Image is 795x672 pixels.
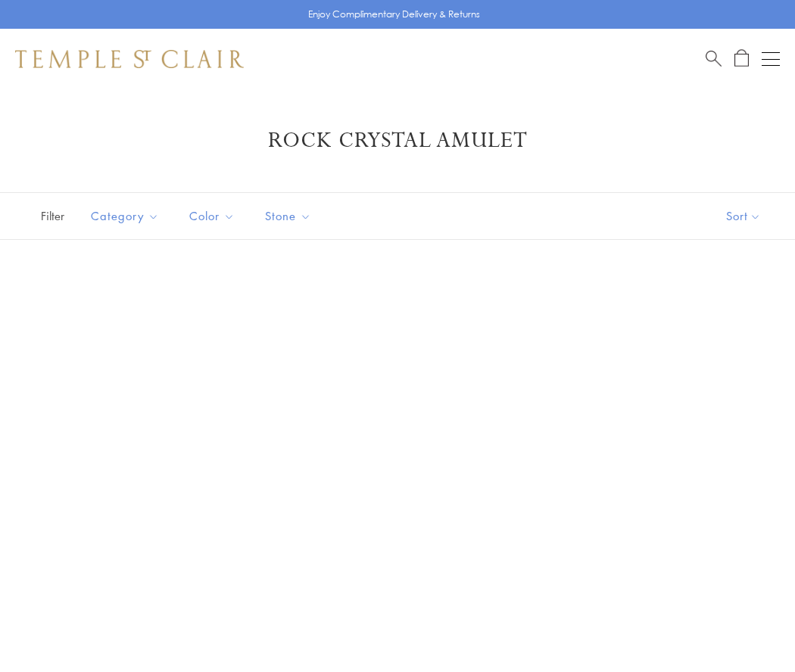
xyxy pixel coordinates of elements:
[257,207,323,226] span: Stone
[308,7,480,22] p: Enjoy Complimentary Delivery & Returns
[182,207,246,226] span: Color
[178,199,246,233] button: Color
[254,199,323,233] button: Stone
[83,207,170,226] span: Category
[762,50,780,68] button: Open navigation
[38,127,757,154] h1: Rock Crystal Amulet
[734,49,749,68] a: Open Shopping Bag
[15,50,244,68] img: Temple St. Clair
[706,49,722,68] a: Search
[692,193,795,239] button: Show sort by
[79,199,170,233] button: Category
